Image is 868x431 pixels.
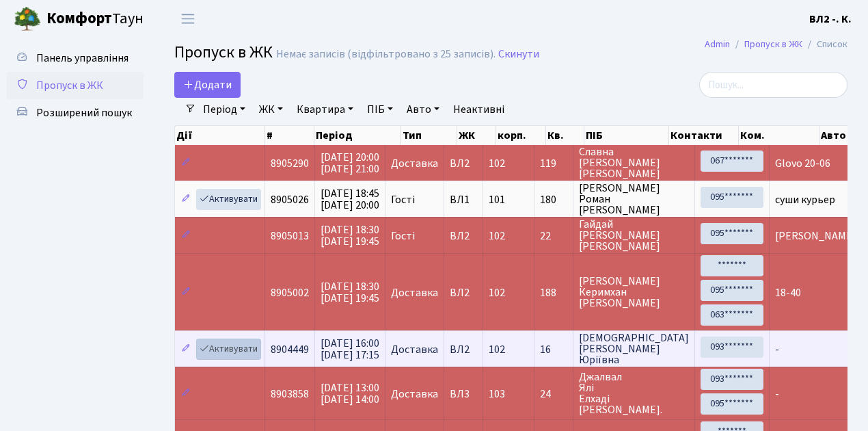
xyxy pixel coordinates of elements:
span: Доставка [391,287,438,298]
span: Гості [391,194,415,205]
th: Період [314,126,401,145]
a: Панель управління [7,44,144,72]
span: Доставка [391,158,438,169]
span: 16 [540,344,567,355]
span: 102 [489,228,505,244]
span: Розширений пошук [36,105,132,120]
span: 188 [540,287,567,298]
a: Активувати [196,189,261,210]
span: 22 [540,231,567,241]
a: Активувати [196,339,261,360]
a: Період [198,98,251,121]
span: Джалвал Ялі Елхаді [PERSON_NAME]. [579,371,689,415]
a: Додати [174,72,241,98]
span: 102 [489,342,505,357]
th: ПІБ [584,126,669,145]
a: Скинути [498,48,539,61]
span: Пропуск в ЖК [36,78,103,93]
th: Контакти [669,126,739,145]
span: Доставка [391,389,438,400]
th: Дії [175,126,265,145]
a: Admin [705,37,730,51]
th: Тип [401,126,457,145]
span: - [775,387,779,402]
a: Квартира [291,98,359,121]
span: Славна [PERSON_NAME] [PERSON_NAME] [579,146,689,179]
a: Авто [401,98,445,121]
span: 8905026 [271,192,309,207]
span: 102 [489,156,505,171]
a: ПІБ [362,98,398,121]
span: 103 [489,387,505,402]
span: [PERSON_NAME] Роман [PERSON_NAME] [579,183,689,215]
span: ВЛ1 [450,194,477,205]
span: 8905290 [271,156,309,171]
span: 8905002 [271,285,309,300]
span: 101 [489,192,505,207]
span: - [775,342,779,357]
th: # [265,126,314,145]
span: ВЛ2 [450,158,477,169]
span: 18-40 [775,285,801,300]
button: Переключити навігацію [171,8,205,30]
span: [DEMOGRAPHIC_DATA] [PERSON_NAME] Юріївна [579,332,689,365]
span: Glovo 20-06 [775,156,830,171]
b: Комфорт [46,8,112,29]
li: Список [802,37,847,52]
span: 24 [540,389,567,400]
th: ЖК [457,126,496,145]
span: Таун [46,8,144,31]
span: суши курьер [775,192,835,207]
a: Неактивні [448,98,510,121]
th: Кв. [546,126,584,145]
span: ВЛ3 [450,389,477,400]
img: logo.png [14,5,41,33]
nav: breadcrumb [684,30,868,59]
span: 102 [489,285,505,300]
span: 8904449 [271,342,309,357]
th: Авто [819,126,865,145]
th: корп. [496,126,546,145]
div: Немає записів (відфільтровано з 25 записів). [276,48,496,61]
span: [DATE] 13:00 [DATE] 14:00 [321,380,379,407]
span: [DATE] 18:30 [DATE] 19:45 [321,279,379,306]
a: Пропуск в ЖК [744,37,802,51]
span: Пропуск в ЖК [174,40,273,64]
input: Пошук... [699,72,847,98]
span: Доставка [391,344,438,355]
a: Пропуск в ЖК [7,72,144,99]
span: 8905013 [271,228,309,244]
th: Ком. [739,126,819,145]
a: ЖК [254,98,288,121]
span: [DATE] 20:00 [DATE] 21:00 [321,150,379,177]
span: [DATE] 16:00 [DATE] 17:15 [321,336,379,363]
a: ВЛ2 -. К. [809,11,852,27]
a: Розширений пошук [7,99,144,127]
span: 8903858 [271,387,309,402]
span: [DATE] 18:45 [DATE] 20:00 [321,186,379,213]
span: [PERSON_NAME] Керимхан [PERSON_NAME] [579,276,689,309]
span: Гості [391,231,415,241]
span: Гайдай [PERSON_NAME] [PERSON_NAME] [579,219,689,252]
span: [DATE] 18:30 [DATE] 19:45 [321,222,379,249]
span: ВЛ2 [450,231,477,241]
span: 119 [540,158,567,169]
span: Панель управління [36,51,128,66]
span: ВЛ2 [450,344,477,355]
span: ВЛ2 [450,287,477,298]
span: Додати [183,77,232,92]
span: 180 [540,194,567,205]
